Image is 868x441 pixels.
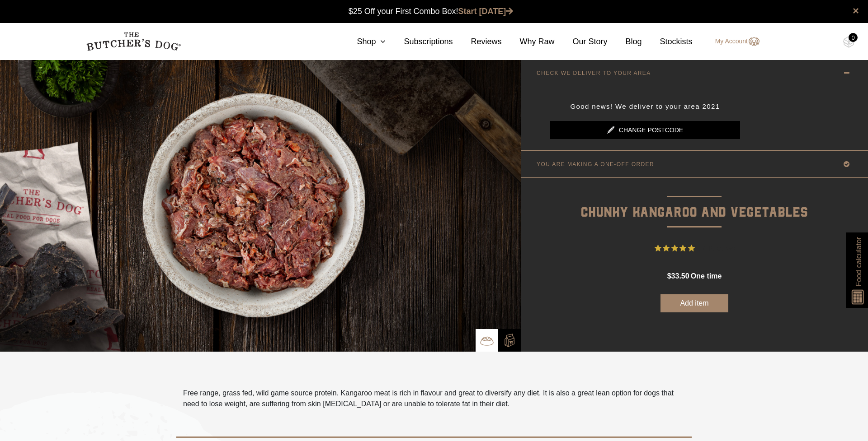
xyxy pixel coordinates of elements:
span: Food calculator [853,237,864,286]
span: $ [667,272,671,280]
img: TBD_Build-A-Box-2.png [503,334,516,347]
a: Stockists [642,36,693,48]
img: phoeniixx_pin_pencil_logo.png [607,126,619,134]
div: 0 [849,33,858,42]
a: close [853,5,859,16]
button: Rated 4.8 out of 5 stars from 24 reviews. Jump to reviews. [655,241,735,255]
a: CHECK WE DELIVER TO YOUR AREA [521,60,868,86]
span: Good news! We deliver to your area 2021 [570,102,720,110]
a: Why Raw [502,36,555,48]
span: 24 Reviews [698,241,735,255]
a: Start [DATE] [458,7,514,16]
img: TBD_Bowl.png [480,334,494,348]
a: Reviews [453,36,501,48]
a: Shop [339,36,386,48]
button: Add item [660,294,728,312]
p: CHECK WE DELIVER TO YOUR AREA [537,70,651,76]
a: Change postcode [550,121,740,139]
span: 33.50 [671,272,689,280]
img: TBD_Cart-Empty.png [843,36,854,48]
a: Our Story [555,36,608,48]
p: Free range, grass fed, wild game source protein. Kangaroo meat is rich in flavour and great to di... [183,388,685,409]
a: Blog [608,36,642,48]
a: YOU ARE MAKING A ONE-OFF ORDER [521,151,868,177]
p: Chunky Kangaroo and Vegetables [521,178,868,223]
a: My Account [706,36,759,47]
a: Subscriptions [386,36,453,48]
p: YOU ARE MAKING A ONE-OFF ORDER [537,161,654,167]
span: one time [691,272,722,280]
